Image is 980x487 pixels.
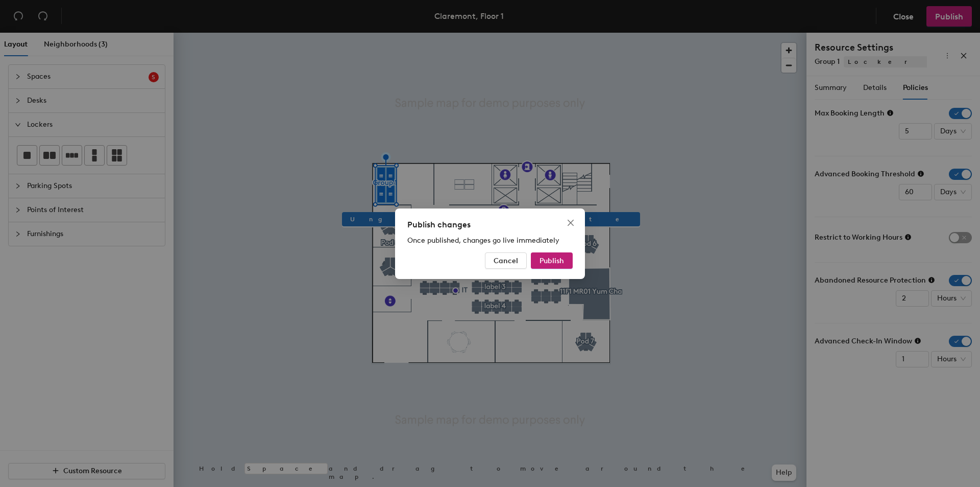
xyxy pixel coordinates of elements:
[494,256,518,265] span: Cancel
[407,219,573,231] div: Publish changes
[531,252,573,269] button: Publish
[485,252,527,269] button: Cancel
[562,215,579,231] button: Close
[407,236,559,245] span: Once published, changes go live immediately
[562,219,579,227] span: Close
[540,256,564,265] span: Publish
[567,219,575,227] span: close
